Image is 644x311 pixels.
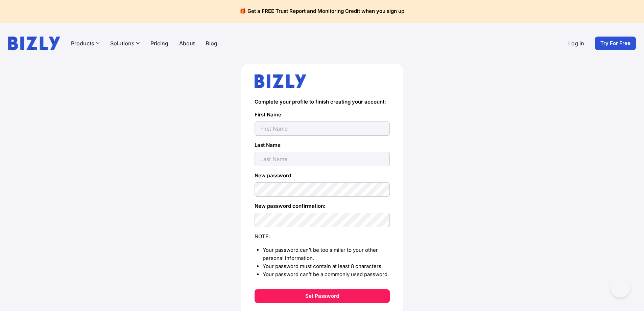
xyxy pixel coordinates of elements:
[255,111,390,119] label: First Name
[206,39,217,47] a: Blog
[255,99,390,105] h4: Complete your profile to finish creating your account:
[110,39,140,47] button: Solutions
[263,246,390,262] li: Your password can’t be too similar to your other personal information.
[179,39,195,47] a: About
[255,152,390,166] input: Last Name
[568,39,584,47] a: Log in
[610,277,630,297] iframe: Toggle Customer Support
[255,202,390,210] label: New password confirmation:
[263,270,390,279] li: Your password can’t be a commonly used password.
[595,37,636,50] a: Try For Free
[255,232,390,241] div: NOTE:
[255,289,390,303] button: Set Password
[71,39,99,47] button: Products
[263,262,390,270] li: Your password must contain at least 8 characters.
[255,172,390,180] label: New password:
[255,74,307,88] img: bizly_logo.svg
[255,121,390,136] input: First Name
[150,39,168,47] a: Pricing
[8,8,636,15] h4: 🎁 Get a FREE Trust Report and Monitoring Credit when you sign up
[255,141,390,149] label: Last Name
